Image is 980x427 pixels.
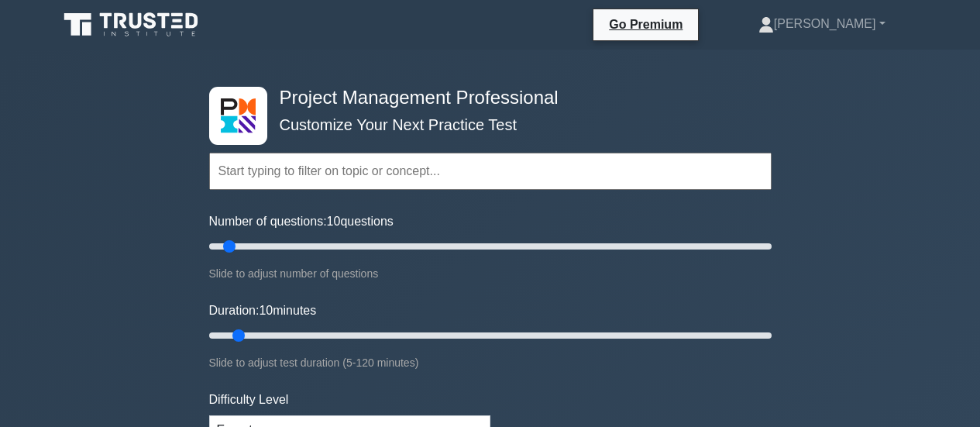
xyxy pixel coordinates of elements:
[600,15,692,34] a: Go Premium
[209,264,772,283] div: Slide to adjust number of questions
[209,353,772,372] div: Slide to adjust test duration (5-120 minutes)
[273,87,696,109] h4: Project Management Professional
[209,391,289,409] label: Difficulty Level
[209,301,317,320] label: Duration: minutes
[209,212,394,231] label: Number of questions: questions
[721,9,923,40] a: [PERSON_NAME]
[259,304,273,317] span: 10
[209,153,772,190] input: Start typing to filter on topic or concept...
[327,215,341,228] span: 10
